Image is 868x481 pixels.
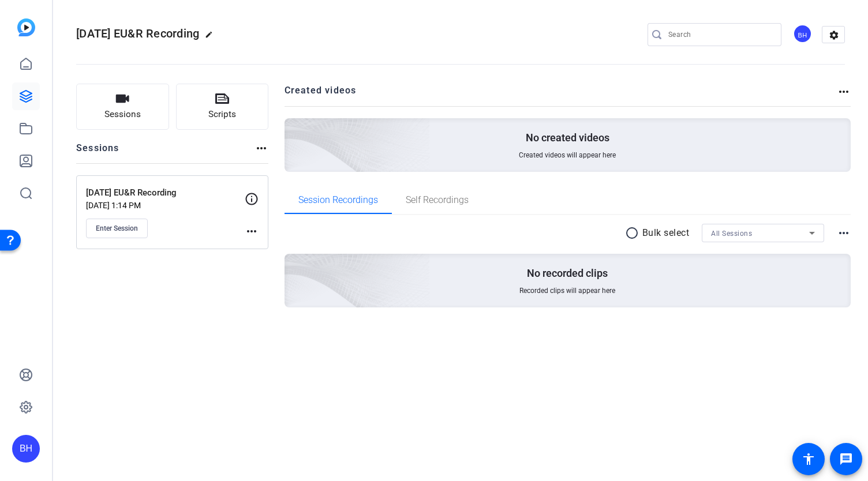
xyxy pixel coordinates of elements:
[837,226,851,240] mat-icon: more_horiz
[176,84,269,130] button: Scripts
[519,151,616,160] span: Created videos will appear here
[76,27,199,40] span: [DATE] EU&R Recording
[285,84,837,106] h2: Created videos
[822,27,845,44] mat-icon: settings
[668,28,772,42] input: Search
[245,224,259,238] mat-icon: more_horiz
[406,196,469,205] span: Self Recordings
[86,186,245,200] p: [DATE] EU&R Recording
[208,108,236,121] span: Scripts
[711,230,752,238] span: All Sessions
[839,452,853,466] mat-icon: message
[625,226,642,240] mat-icon: radio_button_unchecked
[642,226,690,240] p: Bulk select
[104,108,141,121] span: Sessions
[793,24,813,44] ngx-avatar: Brian Hernandez
[255,141,268,155] mat-icon: more_horiz
[86,219,148,238] button: Enter Session
[76,141,119,163] h2: Sessions
[96,224,138,233] span: Enter Session
[86,201,245,210] p: [DATE] 1:14 PM
[155,140,431,390] img: embarkstudio-empty-session.png
[12,435,40,463] div: BH
[527,266,608,280] p: No recorded clips
[837,85,851,99] mat-icon: more_horiz
[298,196,378,205] span: Session Recordings
[519,286,615,295] span: Recorded clips will appear here
[76,84,169,130] button: Sessions
[793,24,812,43] div: BH
[205,31,219,44] mat-icon: edit
[155,4,431,254] img: Creted videos background
[17,18,35,36] img: blue-gradient.svg
[526,131,609,145] p: No created videos
[802,452,815,466] mat-icon: accessibility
